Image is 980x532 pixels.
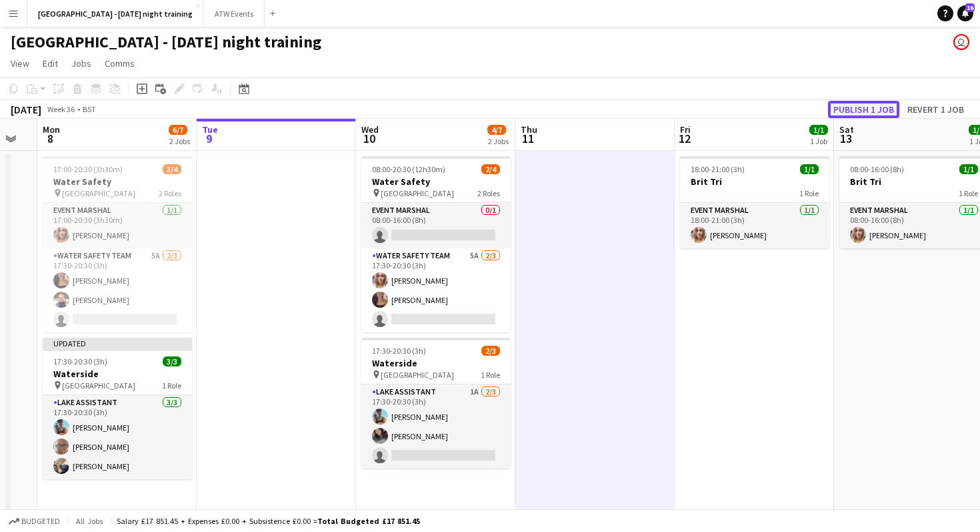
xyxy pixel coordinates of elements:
[41,131,60,146] span: 8
[117,516,420,526] div: Salary £17 851.45 + Expenses £0.00 + Subsistence £0.00 =
[810,136,827,146] div: 1 Job
[83,104,96,114] div: BST
[66,55,97,72] a: Jobs
[62,380,135,390] span: [GEOGRAPHIC_DATA]
[361,357,511,369] h3: Waterside
[43,203,192,248] app-card-role: Event Marshal1/117:00-20:30 (3h30m)[PERSON_NAME]
[361,338,511,469] app-job-card: 17:30-20:30 (3h)2/3Waterside [GEOGRAPHIC_DATA]1 RoleLake Assistant1A2/317:30-20:30 (3h)[PERSON_NA...
[163,356,181,366] span: 3/3
[359,131,379,146] span: 10
[62,188,135,198] span: [GEOGRAPHIC_DATA]
[521,123,537,136] span: Thu
[27,1,204,27] button: [GEOGRAPHIC_DATA] - [DATE] night training
[381,370,454,380] span: [GEOGRAPHIC_DATA]
[44,104,77,114] span: Week 36
[850,164,904,174] span: 08:00-16:00 (8h)
[11,32,321,52] h1: [GEOGRAPHIC_DATA] - [DATE] night training
[162,380,181,390] span: 1 Role
[361,203,511,248] app-card-role: Event Marshal0/108:00-16:00 (8h)
[11,103,41,116] div: [DATE]
[43,395,192,479] app-card-role: Lake Assistant3/317:30-20:30 (3h)[PERSON_NAME][PERSON_NAME][PERSON_NAME]
[7,514,62,529] button: Budgeted
[361,176,511,188] h3: Water Safety
[53,356,107,366] span: 17:30-20:30 (3h)
[678,131,691,146] span: 12
[43,368,192,380] h3: Waterside
[43,338,192,479] app-job-card: Updated17:30-20:30 (3h)3/3Waterside [GEOGRAPHIC_DATA]1 RoleLake Assistant3/317:30-20:30 (3h)[PERS...
[481,164,500,174] span: 2/4
[43,338,192,348] div: Updated
[487,125,506,135] span: 4/7
[481,370,500,380] span: 1 Role
[839,123,854,136] span: Sat
[959,164,978,174] span: 1/1
[372,346,426,356] span: 17:30-20:30 (3h)
[381,188,454,198] span: [GEOGRAPHIC_DATA]
[43,176,192,188] h3: Water Safety
[317,516,420,526] span: Total Budgeted £17 851.45
[37,55,63,72] a: Edit
[105,57,135,69] span: Comms
[680,203,829,248] app-card-role: Event Marshal1/118:00-21:00 (3h)[PERSON_NAME]
[957,5,973,21] a: 16
[159,188,181,198] span: 2 Roles
[372,164,445,174] span: 08:00-20:30 (12h30m)
[519,131,537,146] span: 11
[828,101,899,118] button: Publish 1 job
[43,123,60,136] span: Mon
[11,57,29,69] span: View
[204,1,265,27] button: ATW Events
[202,123,218,136] span: Tue
[488,136,509,146] div: 2 Jobs
[73,516,105,526] span: All jobs
[169,125,187,135] span: 6/7
[691,164,745,174] span: 18:00-21:00 (3h)
[481,346,500,356] span: 2/3
[99,55,140,72] a: Comms
[43,248,192,332] app-card-role: Water Safety Team5A2/317:30-20:30 (3h)[PERSON_NAME][PERSON_NAME]
[680,123,691,136] span: Fri
[477,188,500,198] span: 2 Roles
[965,3,975,12] span: 16
[361,156,511,332] app-job-card: 08:00-20:30 (12h30m)2/4Water Safety [GEOGRAPHIC_DATA]2 RolesEvent Marshal0/108:00-16:00 (8h) Wate...
[959,188,978,198] span: 1 Role
[902,101,969,118] button: Revert 1 job
[800,164,819,174] span: 1/1
[53,164,123,174] span: 17:00-20:30 (3h30m)
[43,156,192,332] app-job-card: 17:00-20:30 (3h30m)3/4Water Safety [GEOGRAPHIC_DATA]2 RolesEvent Marshal1/117:00-20:30 (3h30m)[PE...
[799,188,819,198] span: 1 Role
[71,57,91,69] span: Jobs
[953,34,969,50] app-user-avatar: Lake Manager
[361,123,379,136] span: Wed
[43,57,58,69] span: Edit
[361,384,511,469] app-card-role: Lake Assistant1A2/317:30-20:30 (3h)[PERSON_NAME][PERSON_NAME]
[680,156,829,248] app-job-card: 18:00-21:00 (3h)1/1Brit Tri1 RoleEvent Marshal1/118:00-21:00 (3h)[PERSON_NAME]
[680,176,829,188] h3: Brit Tri
[169,136,190,146] div: 2 Jobs
[21,517,60,526] span: Budgeted
[809,125,828,135] span: 1/1
[163,164,181,174] span: 3/4
[361,248,511,332] app-card-role: Water Safety Team5A2/317:30-20:30 (3h)[PERSON_NAME][PERSON_NAME]
[200,131,218,146] span: 9
[837,131,854,146] span: 13
[5,55,35,72] a: View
